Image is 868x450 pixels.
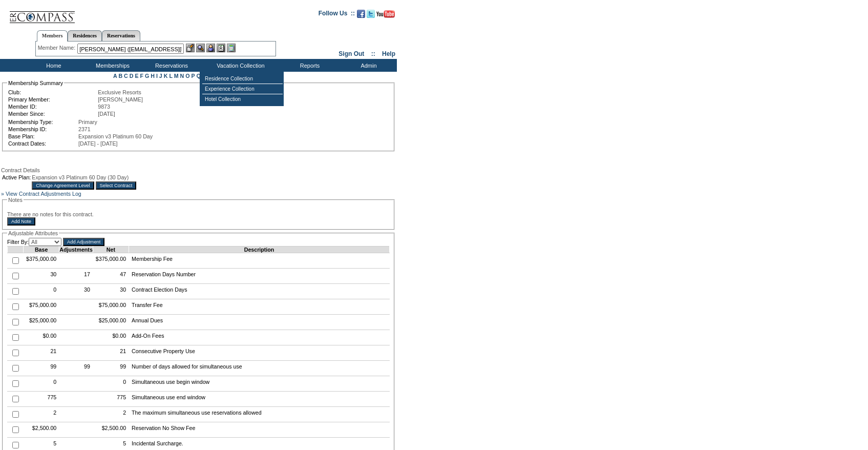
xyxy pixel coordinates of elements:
[1,191,81,197] a: » View Contract Adjustments Log
[8,104,97,110] td: Member ID:
[376,13,395,19] a: Subscribe to our YouTube Channel
[382,50,395,57] a: Help
[129,407,390,422] td: The maximum simultaneous use reservations allowed
[78,140,118,147] span: [DATE] - [DATE]
[371,50,375,57] span: ::
[129,330,390,345] td: Add-On Fees
[37,30,68,42] a: Members
[8,140,77,147] td: Contract Dates:
[24,253,59,269] td: $375,000.00
[93,376,129,392] td: 0
[367,13,375,19] a: Follow us on Twitter
[93,299,129,315] td: $75,000.00
[96,181,137,190] input: Select Contract
[8,126,77,132] td: Membership ID:
[129,247,390,253] td: Description
[196,73,200,79] a: Q
[140,73,143,79] a: F
[23,59,82,72] td: Home
[93,315,129,330] td: $25,000.00
[2,174,31,180] td: Active Plan:
[129,284,390,299] td: Contract Election Days
[7,217,35,226] input: Add Note
[98,96,143,103] span: [PERSON_NAME]
[24,330,59,345] td: $0.00
[129,345,390,361] td: Consecutive Property Use
[129,299,390,315] td: Transfer Fee
[319,9,355,21] td: Follow Us ::
[8,96,97,103] td: Primary Member:
[24,299,59,315] td: $75,000.00
[8,89,97,95] td: Club:
[376,10,395,18] img: Subscribe to our YouTube Channel
[24,345,59,361] td: 21
[59,269,93,284] td: 17
[78,126,91,132] span: 2371
[357,13,365,19] a: Become our fan on Facebook
[24,361,59,376] td: 99
[227,44,236,52] img: b_calculator.gif
[180,73,184,79] a: N
[93,253,129,269] td: $375,000.00
[7,230,59,236] legend: Adjustable Attributes
[185,73,189,79] a: O
[7,197,24,203] legend: Notes
[32,181,94,190] input: Change Agreement Level
[93,269,129,284] td: 47
[129,361,390,376] td: Number of days allowed for simultaneous use
[202,74,283,84] td: Residence Collection
[7,238,61,246] td: Filter By:
[192,73,195,79] a: P
[129,376,390,392] td: Simultaneous use begin window
[59,361,93,376] td: 99
[38,44,77,52] div: Member Name:
[129,392,390,407] td: Simultaneous use end window
[1,167,396,173] div: Contract Details
[151,73,155,79] a: H
[129,269,390,284] td: Reservation Days Number
[145,73,149,79] a: G
[196,44,205,52] img: View
[98,89,141,95] span: Exclusive Resorts
[135,73,138,79] a: E
[279,59,338,72] td: Reports
[93,361,129,376] td: 99
[169,73,172,79] a: L
[130,73,134,79] a: D
[93,422,129,438] td: $2,500.00
[174,73,179,79] a: M
[59,284,93,299] td: 30
[68,30,102,41] a: Residences
[24,315,59,330] td: $25,000.00
[129,315,390,330] td: Annual Dues
[98,104,110,110] span: 9873
[338,59,397,72] td: Admin
[7,80,64,86] legend: Membership Summary
[32,174,129,180] span: Expansion v3 Platinum 60 Day (30 Day)
[82,59,141,72] td: Memberships
[63,238,104,246] input: Add Adjustment
[141,59,200,72] td: Reservations
[129,422,390,438] td: Reservation No Show Fee
[93,407,129,422] td: 2
[93,247,129,253] td: Net
[93,345,129,361] td: 21
[24,269,59,284] td: 30
[93,330,129,345] td: $0.00
[129,253,390,269] td: Membership Fee
[118,73,122,79] a: B
[164,73,168,79] a: K
[102,30,140,41] a: Reservations
[186,44,195,52] img: b_edit.gif
[338,50,364,57] a: Sign Out
[93,284,129,299] td: 30
[78,133,153,139] span: Expansion v3 Platinum 60 Day
[24,392,59,407] td: 775
[206,44,215,52] img: Impersonate
[200,59,279,72] td: Vacation Collection
[78,119,97,125] span: Primary
[217,44,225,52] img: Reservations
[9,3,75,24] img: Compass Home
[8,133,77,139] td: Base Plan:
[156,73,158,79] a: I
